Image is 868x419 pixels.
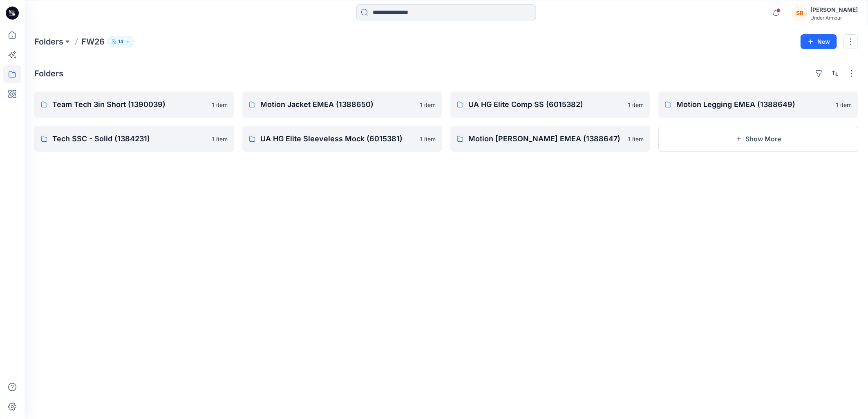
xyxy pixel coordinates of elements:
[792,6,807,20] div: SR
[810,15,858,21] div: Under Armour
[34,126,234,152] a: Tech SSC - Solid (1384231)1 item
[468,133,623,145] p: Motion [PERSON_NAME] EMEA (1388647)
[836,100,852,109] p: 1 item
[658,91,858,118] a: Motion Legging EMEA (1388649)1 item
[242,91,442,118] a: Motion Jacket EMEA (1388650)1 item
[801,34,837,49] button: New
[628,100,644,109] p: 1 item
[450,126,650,152] a: Motion [PERSON_NAME] EMEA (1388647)1 item
[420,100,436,109] p: 1 item
[34,36,63,47] a: Folders
[81,36,105,47] p: FW26
[108,36,134,47] button: 14
[212,100,228,109] p: 1 item
[676,99,831,110] p: Motion Legging EMEA (1388649)
[52,99,207,110] p: Team Tech 3in Short (1390039)
[810,5,858,15] div: [PERSON_NAME]
[34,91,234,118] a: Team Tech 3in Short (1390039)1 item
[260,99,415,110] p: Motion Jacket EMEA (1388650)
[468,99,623,110] p: UA HG Elite Comp SS (6015382)
[658,126,858,152] button: Show More
[628,135,644,143] p: 1 item
[450,91,650,118] a: UA HG Elite Comp SS (6015382)1 item
[34,69,63,78] h4: Folders
[242,126,442,152] a: UA HG Elite Sleeveless Mock (6015381)1 item
[260,133,415,145] p: UA HG Elite Sleeveless Mock (6015381)
[212,135,228,143] p: 1 item
[52,133,207,145] p: Tech SSC - Solid (1384231)
[420,135,436,143] p: 1 item
[118,37,123,46] p: 14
